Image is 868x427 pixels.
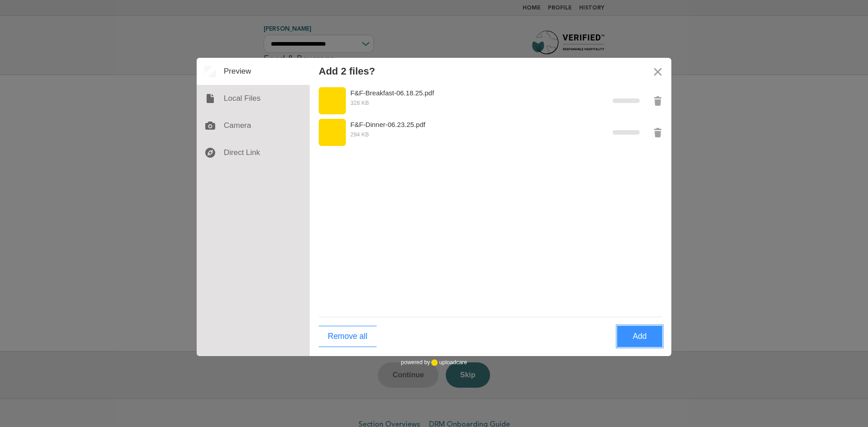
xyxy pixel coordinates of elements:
[197,85,310,112] div: Local Files
[430,359,467,366] a: uploadcare
[350,119,472,130] div: F&F-Dinner-06.23.25.pdf
[197,58,310,85] div: Preview
[319,87,608,114] div: Preview F&F-Breakfast-06.18.25.pdf
[197,112,310,139] div: Camera
[319,119,608,146] div: Preview F&F-Dinner-06.23.25.pdf
[319,326,377,347] button: Remove all
[644,58,671,85] button: Close
[644,87,671,114] button: Remove F&F-Breakfast-06.18.25.pdf
[197,139,310,166] div: Direct Link
[644,119,671,146] button: Remove F&F-Dinner-06.23.25.pdf
[319,99,599,108] div: 328 KB
[617,326,662,347] button: Add
[350,87,472,99] div: F&F-Breakfast-06.18.25.pdf
[319,66,375,77] div: Add 2 files?
[401,356,467,370] div: powered by
[319,130,599,139] div: 294 KB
